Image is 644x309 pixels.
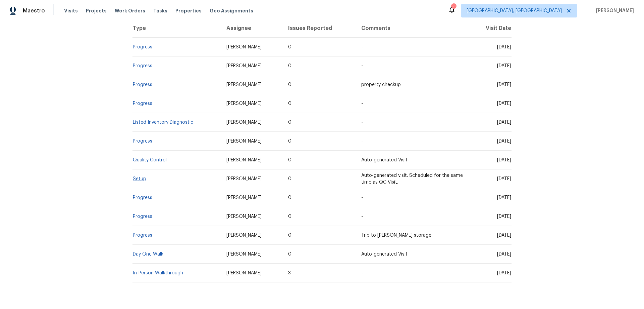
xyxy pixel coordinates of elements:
[497,139,511,144] span: [DATE]
[153,8,167,13] span: Tasks
[115,7,145,14] span: Work Orders
[133,64,152,68] a: Progress
[470,19,512,38] th: Visit Date
[226,158,262,162] span: [PERSON_NAME]
[226,82,262,87] span: [PERSON_NAME]
[226,214,262,219] span: [PERSON_NAME]
[497,252,511,257] span: [DATE]
[497,101,511,106] span: [DATE]
[288,45,291,49] span: 0
[288,64,291,68] span: 0
[226,252,262,257] span: [PERSON_NAME]
[361,173,463,185] span: Auto-generated visit. Scheduled for the same time as QC Visit.
[221,19,283,38] th: Assignee
[361,233,431,238] span: Trip to [PERSON_NAME] storage
[361,252,408,257] span: Auto-generated Visit
[133,158,167,162] a: Quality Control
[133,45,152,49] a: Progress
[133,120,193,125] a: Listed Inventory Diagnostic
[497,45,511,49] span: [DATE]
[226,177,262,181] span: [PERSON_NAME]
[497,214,511,219] span: [DATE]
[288,214,291,219] span: 0
[226,195,262,200] span: [PERSON_NAME]
[226,64,262,68] span: [PERSON_NAME]
[467,7,562,14] span: [GEOGRAPHIC_DATA], [GEOGRAPHIC_DATA]
[133,82,152,87] a: Progress
[361,139,363,144] span: -
[175,7,202,14] span: Properties
[361,120,363,125] span: -
[497,158,511,162] span: [DATE]
[497,233,511,238] span: [DATE]
[283,19,356,38] th: Issues Reported
[288,139,291,144] span: 0
[361,158,408,162] span: Auto-generated Visit
[361,195,363,200] span: -
[288,271,291,275] span: 3
[133,252,163,257] a: Day One Walk
[497,177,511,181] span: [DATE]
[133,139,152,144] a: Progress
[451,4,456,11] div: 1
[497,64,511,68] span: [DATE]
[361,64,363,68] span: -
[288,252,291,257] span: 0
[133,233,152,238] a: Progress
[23,7,45,14] span: Maestro
[133,101,152,106] a: Progress
[226,233,262,238] span: [PERSON_NAME]
[288,177,291,181] span: 0
[86,7,107,14] span: Projects
[226,101,262,106] span: [PERSON_NAME]
[133,271,183,275] a: In-Person Walkthrough
[64,7,78,14] span: Visits
[593,7,634,14] span: [PERSON_NAME]
[288,195,291,200] span: 0
[226,120,262,125] span: [PERSON_NAME]
[288,82,291,87] span: 0
[226,139,262,144] span: [PERSON_NAME]
[210,7,253,14] span: Geo Assignments
[356,19,470,38] th: Comments
[132,19,221,38] th: Type
[497,271,511,275] span: [DATE]
[133,195,152,200] a: Progress
[361,45,363,49] span: -
[226,271,262,275] span: [PERSON_NAME]
[288,158,291,162] span: 0
[497,82,511,87] span: [DATE]
[497,120,511,125] span: [DATE]
[288,120,291,125] span: 0
[361,271,363,275] span: -
[361,101,363,106] span: -
[133,177,146,181] a: Setup
[497,195,511,200] span: [DATE]
[288,233,291,238] span: 0
[361,82,401,87] span: property checkup
[288,101,291,106] span: 0
[361,214,363,219] span: -
[226,45,262,49] span: [PERSON_NAME]
[133,214,152,219] a: Progress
